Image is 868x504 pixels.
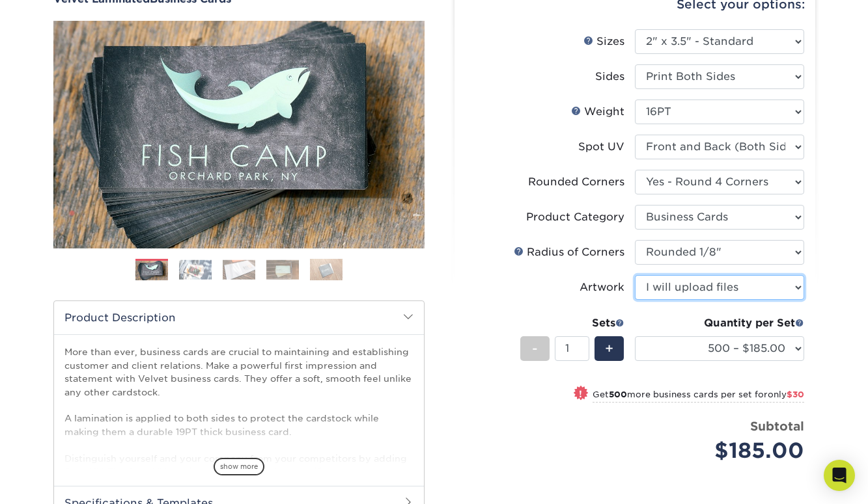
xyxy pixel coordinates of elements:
div: Weight [571,104,624,120]
h2: Product Description [54,301,424,334]
span: - [532,339,538,358]
img: Business Cards 01 [135,254,168,287]
span: only [768,390,804,399]
span: show more [214,458,264,475]
div: Quantity per Set [635,315,804,331]
div: Sides [595,69,624,85]
span: $30 [787,390,804,399]
small: Get more business cards per set for [593,390,804,403]
div: Sizes [583,34,624,49]
div: Spot UV [578,139,624,155]
img: Business Cards 03 [223,259,255,280]
strong: Subtotal [750,419,804,433]
img: Business Cards 04 [266,259,299,280]
div: $185.00 [645,435,804,466]
div: Radius of Corners [514,245,624,260]
div: Product Category [526,209,624,225]
div: Rounded Corners [528,174,624,190]
div: Open Intercom Messenger [824,460,855,491]
div: Artwork [580,280,624,295]
span: ! [579,387,582,401]
span: + [605,339,613,358]
img: Business Cards 05 [310,258,343,281]
div: Sets [520,315,624,331]
img: Business Cards 02 [179,259,212,280]
strong: 500 [609,390,627,399]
